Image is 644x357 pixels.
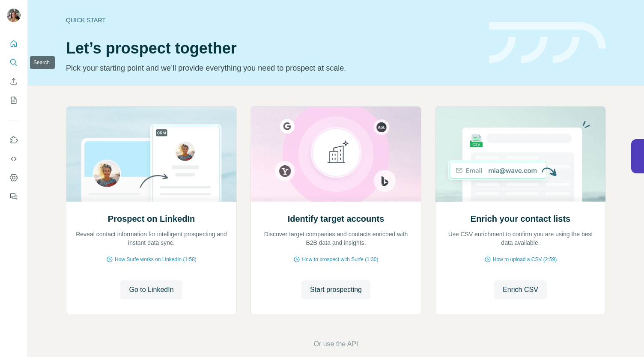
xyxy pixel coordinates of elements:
[115,256,197,263] span: How Surfe works on LinkedIn (1:58)
[503,285,538,295] span: Enrich CSV
[7,170,21,185] button: Dashboard
[66,62,479,74] p: Pick your starting point and we’ll provide everything you need to prospect at scale.
[494,280,547,299] button: Enrich CSV
[66,107,237,202] img: Prospect on LinkedIn
[7,92,21,108] button: My lists
[66,16,479,24] div: Quick start
[313,339,358,349] button: Or use the API
[7,36,21,51] button: Quick start
[493,256,557,263] span: How to upload a CSV (2:59)
[7,151,21,167] button: Use Surfe API
[471,213,570,225] h2: Enrich your contact lists
[129,285,173,295] span: Go to LinkedIn
[7,74,21,89] button: Enrich CSV
[435,107,606,202] img: Enrich your contact lists
[301,280,370,299] button: Start prospecting
[7,55,21,70] button: Search
[288,213,385,225] h2: Identify target accounts
[108,213,195,225] h2: Prospect on LinkedIn
[75,230,228,247] p: Reveal contact information for intelligent prospecting and instant data sync.
[66,40,479,57] h1: Let’s prospect together
[120,280,182,299] button: Go to LinkedIn
[310,285,362,295] span: Start prospecting
[250,107,421,202] img: Identify target accounts
[444,230,597,247] p: Use CSV enrichment to confirm you are using the best data available.
[7,9,21,22] img: Avatar
[489,22,606,64] img: banner
[302,256,378,263] span: How to prospect with Surfe (1:30)
[259,230,412,247] p: Discover target companies and contacts enriched with B2B data and insights.
[7,189,21,204] button: Feedback
[7,132,21,148] button: Use Surfe on LinkedIn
